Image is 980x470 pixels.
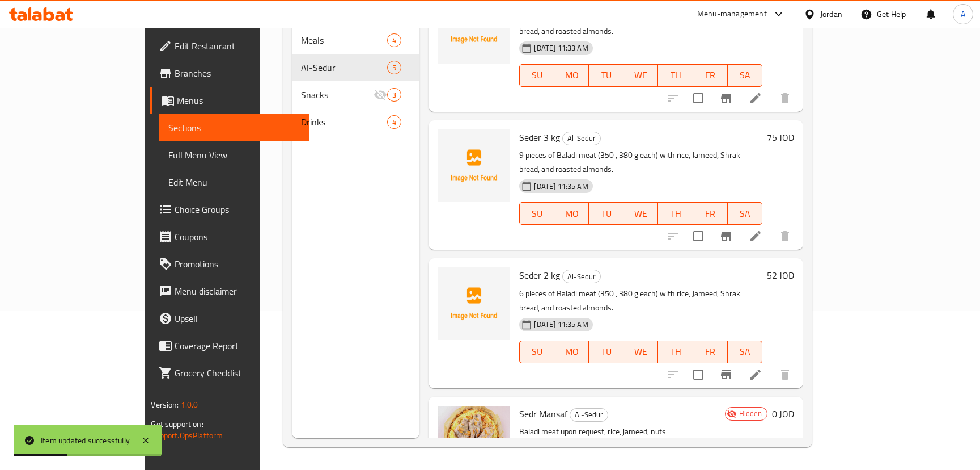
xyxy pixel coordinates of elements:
span: Full Menu View [168,148,300,162]
span: MO [559,67,584,83]
button: delete [771,85,799,112]
img: Seder 3 kg [438,129,510,202]
span: Version: [151,397,179,412]
a: Coupons [150,223,309,250]
button: TH [658,341,693,363]
div: Menu-management [697,7,767,21]
div: Al-Sedur [570,408,608,422]
span: SU [524,205,550,222]
span: Edit Menu [168,175,300,189]
span: 5 [388,62,401,73]
span: Coverage Report [175,339,300,352]
span: Choice Groups [175,203,300,216]
button: TH [658,202,693,225]
a: Sections [159,114,309,141]
div: Jordan [820,8,842,20]
button: Branch-specific-item [712,361,740,388]
div: items [387,33,401,47]
span: TU [593,343,619,360]
span: 4 [388,117,401,128]
button: TU [589,341,623,363]
div: Meals [301,33,387,47]
span: SU [524,343,550,360]
span: Hidden [735,408,767,419]
span: WE [628,67,654,83]
span: FR [698,343,723,360]
div: Snacks3 [292,81,419,108]
span: FR [698,67,723,83]
span: Al-Sedur [301,61,387,74]
div: Al-Sedur5 [292,54,419,81]
button: FR [693,202,728,225]
div: items [387,88,401,102]
div: Al-Sedur [562,132,601,145]
button: WE [623,341,658,363]
a: Edit menu item [749,91,762,105]
span: Edit Restaurant [175,39,300,53]
button: TU [589,64,623,87]
div: items [387,61,401,74]
a: Edit Menu [159,169,309,196]
button: delete [771,223,799,250]
span: Seder 3 kg [519,129,560,146]
a: Coverage Report [150,332,309,359]
a: Grocery Checklist [150,359,309,387]
h6: 0 JOD [772,406,794,422]
span: Branches [175,66,300,80]
span: MO [559,205,584,222]
span: 4 [388,35,401,46]
span: Snacks [301,88,374,102]
span: WE [628,205,654,222]
button: SA [728,202,762,225]
div: Item updated successfully [41,434,130,447]
button: SU [519,341,554,363]
span: WE [628,343,654,360]
span: Select to update [686,224,710,248]
button: SA [728,341,762,363]
a: Edit Restaurant [150,32,309,60]
p: 6 pieces of Baladi meat (350 , 380 g each) with rice, Jameed, Shrak bread, and roasted almonds. [519,287,762,315]
span: Menus [177,94,300,107]
span: SA [732,205,758,222]
span: Sedr Mansaf [519,405,567,422]
div: Al-Sedur [562,270,601,283]
span: Sections [168,121,300,135]
svg: Inactive section [374,88,387,102]
span: SU [524,67,550,83]
button: MO [554,202,589,225]
span: Al-Sedur [570,408,608,421]
span: Al-Sedur [563,132,600,145]
button: Branch-specific-item [712,85,740,112]
a: Menus [150,87,309,114]
span: Drinks [301,115,387,129]
span: TH [663,205,688,222]
span: TU [593,205,619,222]
button: TU [589,202,623,225]
h6: 52 JOD [767,267,794,283]
span: SA [732,343,758,360]
a: Branches [150,60,309,87]
a: Full Menu View [159,141,309,169]
span: Select to update [686,86,710,110]
button: WE [623,202,658,225]
span: Seder 2 kg [519,267,560,284]
button: FR [693,64,728,87]
span: Grocery Checklist [175,366,300,380]
a: Choice Groups [150,196,309,223]
a: Upsell [150,305,309,332]
span: Al-Sedur [563,270,600,283]
span: Promotions [175,257,300,271]
img: Seder 2 kg [438,267,510,340]
button: SU [519,202,554,225]
div: Meals4 [292,27,419,54]
button: Branch-specific-item [712,223,740,250]
button: delete [771,361,799,388]
button: FR [693,341,728,363]
span: Menu disclaimer [175,284,300,298]
a: Edit menu item [749,368,762,381]
div: Drinks4 [292,108,419,136]
span: Coupons [175,230,300,244]
span: SA [732,67,758,83]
